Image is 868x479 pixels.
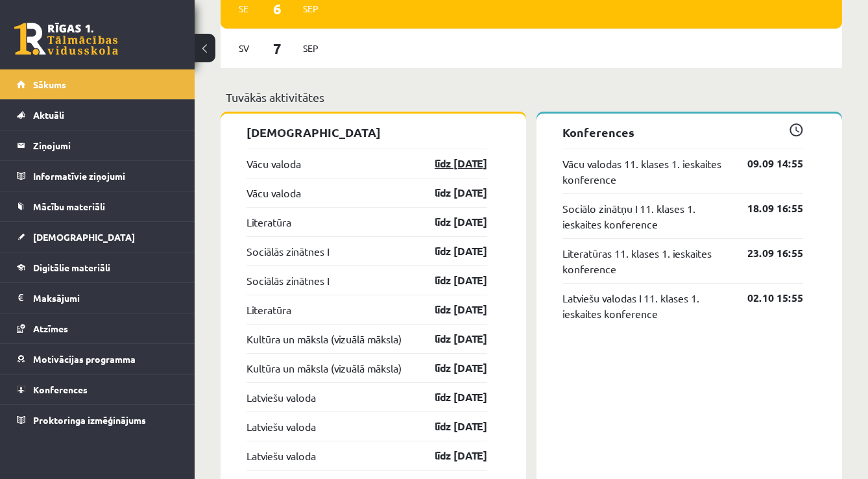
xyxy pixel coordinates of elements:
a: Sociālās zinātnes I [247,243,329,259]
span: Digitālie materiāli [33,262,110,273]
a: Vācu valoda [247,185,301,201]
a: līdz [DATE] [412,419,487,434]
a: Kultūra un māksla (vizuālā māksla) [247,360,402,376]
a: 02.10 15:55 [728,290,803,306]
a: Konferences [17,375,178,404]
a: Atzīmes [17,313,178,343]
a: līdz [DATE] [412,156,487,171]
span: Sv [230,38,258,58]
span: Sep [297,38,324,58]
span: Atzīmes [33,323,68,334]
legend: Informatīvie ziņojumi [33,161,178,191]
span: Aktuāli [33,109,64,121]
legend: Maksājumi [33,283,178,313]
a: Literatūra [247,214,291,230]
a: Sociālās zinātnes I [247,273,329,288]
legend: Ziņojumi [33,130,178,160]
span: 7 [258,38,298,59]
a: Latviešu valodas I 11. klases 1. ieskaites konference [562,290,728,321]
a: Literatūra [247,302,291,317]
a: 09.09 14:55 [728,156,803,171]
a: līdz [DATE] [412,273,487,288]
a: Sākums [17,69,178,99]
a: Vācu valodas 11. klases 1. ieskaites konference [562,156,728,187]
a: Informatīvie ziņojumi [17,161,178,191]
a: Mācību materiāli [17,191,178,221]
a: līdz [DATE] [412,448,487,463]
a: Vācu valoda [247,156,301,171]
a: Latviešu valoda [247,448,316,463]
a: Latviešu valoda [247,419,316,434]
a: Ziņojumi [17,130,178,160]
a: Digitālie materiāli [17,252,178,282]
a: līdz [DATE] [412,243,487,259]
a: Literatūras 11. klases 1. ieskaites konference [562,245,728,276]
a: līdz [DATE] [412,302,487,317]
a: līdz [DATE] [412,214,487,230]
a: 18.09 16:55 [728,201,803,216]
a: Motivācijas programma [17,344,178,374]
a: Sociālo zinātņu I 11. klases 1. ieskaites konference [562,201,728,232]
span: Mācību materiāli [33,201,105,212]
p: Konferences [562,123,803,141]
a: līdz [DATE] [412,389,487,405]
span: Proktoringa izmēģinājums [33,414,146,426]
a: Proktoringa izmēģinājums [17,405,178,435]
a: līdz [DATE] [412,185,487,201]
span: [DEMOGRAPHIC_DATA] [33,231,135,243]
a: [DEMOGRAPHIC_DATA] [17,222,178,252]
p: [DEMOGRAPHIC_DATA] [247,123,487,141]
span: Konferences [33,384,88,395]
p: Tuvākās aktivitātes [226,88,837,106]
a: Latviešu valoda [247,389,316,405]
a: līdz [DATE] [412,360,487,376]
a: Aktuāli [17,100,178,130]
a: 23.09 16:55 [728,245,803,261]
a: Rīgas 1. Tālmācības vidusskola [14,23,118,55]
span: Sākums [33,79,66,90]
a: Maksājumi [17,283,178,313]
span: Motivācijas programma [33,353,136,365]
a: līdz [DATE] [412,331,487,347]
a: Kultūra un māksla (vizuālā māksla) [247,331,402,347]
